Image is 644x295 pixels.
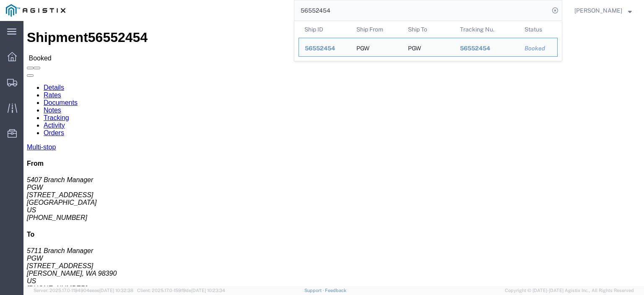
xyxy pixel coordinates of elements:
[191,288,225,293] span: [DATE] 10:23:34
[460,45,490,52] span: 56552454
[99,288,133,293] span: [DATE] 10:32:38
[351,21,402,38] th: Ship From
[525,44,551,53] div: Booked
[574,6,622,15] span: Jesse Jordan
[305,45,335,52] span: 56552454
[454,21,519,38] th: Tracking Nu.
[304,288,325,293] a: Support
[305,44,345,53] div: 56552454
[299,21,562,61] table: Search Results
[137,288,225,293] span: Client: 2025.17.0-159f9de
[519,21,558,38] th: Status
[23,21,644,286] iframe: FS Legacy Container
[299,21,351,38] th: Ship ID
[294,0,549,21] input: Search for shipment number, reference number
[408,38,421,56] div: PGW
[325,288,346,293] a: Feedback
[460,44,513,53] div: 56552454
[6,4,65,17] img: logo
[402,21,454,38] th: Ship To
[574,5,632,16] button: [PERSON_NAME]
[505,287,634,294] span: Copyright © [DATE]-[DATE] Agistix Inc., All Rights Reserved
[34,288,133,293] span: Server: 2025.17.0-1194904eeae
[356,38,369,56] div: PGW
